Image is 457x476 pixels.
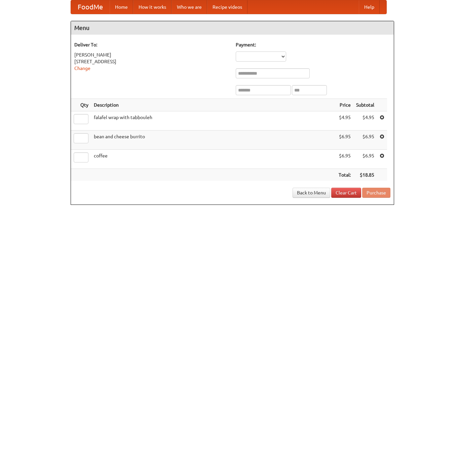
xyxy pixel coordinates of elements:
[336,131,353,150] td: $6.95
[236,41,390,48] h5: Payment:
[353,111,377,131] td: $4.95
[71,99,91,111] th: Qty
[172,0,207,14] a: Who we are
[362,188,390,198] button: Purchase
[74,41,229,48] h5: Deliver To:
[336,99,353,111] th: Price
[359,0,380,14] a: Help
[336,150,353,169] td: $6.95
[353,169,377,181] th: $18.85
[71,21,394,35] h4: Menu
[91,131,336,150] td: bean and cheese burrito
[207,0,247,14] a: Recipe videos
[133,0,172,14] a: How it works
[336,111,353,131] td: $4.95
[74,51,229,58] div: [PERSON_NAME]
[353,150,377,169] td: $6.95
[74,66,90,71] a: Change
[353,99,377,111] th: Subtotal
[74,58,229,65] div: [STREET_ADDRESS]
[331,188,361,198] a: Clear Cart
[91,111,336,131] td: falafel wrap with tabbouleh
[110,0,133,14] a: Home
[91,99,336,111] th: Description
[353,131,377,150] td: $6.95
[71,0,110,14] a: FoodMe
[293,188,330,198] a: Back to Menu
[91,150,336,169] td: coffee
[336,169,353,181] th: Total:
